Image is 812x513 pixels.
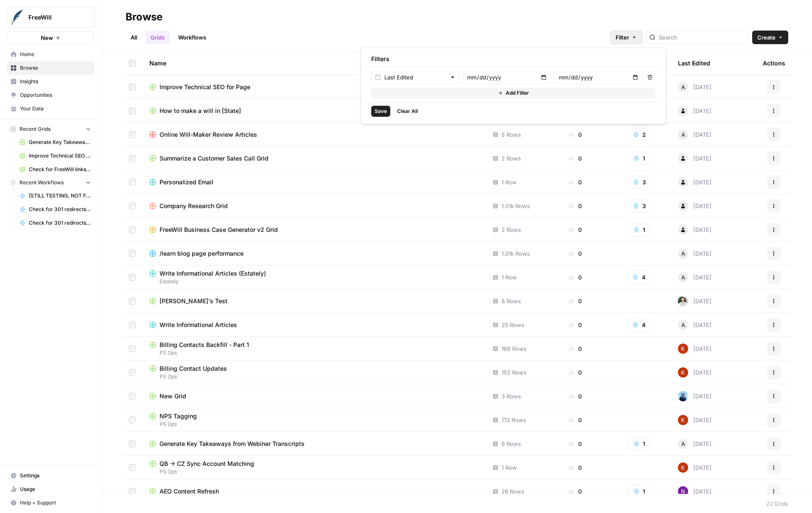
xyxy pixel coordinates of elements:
button: Add Filter [371,87,655,99]
input: To [558,73,639,82]
img: logo_orange.svg [14,14,20,20]
span: Opportunities [20,91,91,99]
img: kedmmdess6i2jj5txyq6cw0yj4oc [678,486,688,496]
a: All [126,31,142,44]
a: Generate Key Takeaways from Webinar Transcripts [149,440,479,448]
span: /learn blog page performance [160,249,244,258]
div: 0 [550,178,600,186]
span: 1.01k Rows [501,202,530,210]
div: [DATE] [678,201,711,211]
a: Write Informational Articles [149,321,479,329]
span: Generate Key Takeaways from Webinar Transcripts [29,138,91,146]
div: 0 [550,321,600,329]
span: Insights [20,78,91,85]
div: 0 [550,154,600,163]
span: A [681,273,685,282]
div: 0 [550,249,600,258]
img: e74y9dfsxe4powjyqu60jp5it5vi [678,344,688,354]
button: Help + Support [7,496,95,510]
div: 0 [550,487,600,496]
div: [DATE] [678,367,711,378]
span: Write Informational Articles (Estately) [160,269,266,278]
a: [PERSON_NAME]'s Test [149,297,479,305]
span: QB -> CZ Sync Account Matching [160,459,254,468]
span: 3 Rows [501,392,521,400]
div: 0 [550,273,600,282]
button: 3 [627,175,651,189]
span: 5 Rows [501,130,521,139]
img: n0mw28c6b1aidu35u8ho3rjw5loq [678,296,688,306]
div: Domain Overview [34,50,76,56]
span: Home [20,51,91,58]
a: Grids [146,31,170,44]
span: 1 Row [501,178,517,186]
input: Search [659,33,745,42]
div: [DATE] [678,248,711,259]
span: 25 Rows [501,321,524,329]
button: 2 [627,128,651,141]
button: New [7,31,95,44]
span: Save [375,107,387,115]
span: PS Ops [149,349,479,357]
span: Your Data [20,105,91,113]
div: 0 [550,225,600,234]
div: 0 [550,202,600,210]
div: [DATE] [678,391,711,401]
span: 1 Row [501,463,517,472]
a: Insights [7,75,95,88]
div: [DATE] [678,462,711,473]
span: 1 Row [501,273,517,282]
a: Workflows [173,31,211,44]
span: 152 Rows [501,368,526,377]
span: PS Ops [149,373,479,381]
a: Check for FreeWill links on partner's external website [16,163,95,176]
img: tab_keywords_by_traffic_grey.svg [86,49,92,56]
div: 0 [550,440,600,448]
div: Browse [126,10,162,24]
a: Billing Contacts Backfill - Part 1PS Ops [149,341,479,357]
span: Generate Key Takeaways from Webinar Transcripts [160,440,305,448]
span: A [681,440,685,448]
span: Online Will-Maker Review Articles [160,130,257,139]
span: AEO Content Refresh [160,487,219,496]
img: e74y9dfsxe4powjyqu60jp5it5vi [678,462,688,473]
span: Add Filter [506,89,529,97]
input: Last Edited [384,73,446,82]
a: Generate Key Takeaways from Webinar Transcripts [16,135,95,149]
button: Filter [610,31,642,44]
img: e74y9dfsxe4powjyqu60jp5it5vi [678,415,688,425]
span: Usage [20,485,91,493]
img: e74y9dfsxe4powjyqu60jp5it5vi [678,367,688,378]
span: 2 Rows [501,154,521,163]
button: 1 [628,223,651,237]
span: Improve Technical SEO for Page [160,83,250,91]
span: Check for 301 redirects in website directory [29,219,91,227]
span: Write Informational Articles [160,321,237,329]
a: NPS TaggingPS Ops [149,412,479,428]
span: 26 Rows [501,487,524,496]
span: Browse [20,64,91,72]
span: Company Research Grid [160,202,228,210]
a: Browse [7,61,95,75]
span: A [681,249,685,258]
div: [DATE] [678,344,711,354]
a: FreeWill Business Case Generator v2 Grid [149,225,479,234]
span: Check for 301 redirects on page [29,206,91,213]
div: [DATE] [678,82,711,92]
span: Billing Contact Updates [160,364,227,373]
button: Recent Workflows [7,176,95,189]
span: Recent Grids [20,125,50,133]
div: Domain: [DOMAIN_NAME] [22,22,93,29]
a: Company Research Grid [149,202,479,210]
a: AEO Content Refresh [149,487,479,496]
span: 713 Rows [501,416,526,424]
span: A [681,321,685,329]
span: A [681,83,685,91]
div: Last Edited [678,51,710,75]
div: [DATE] [678,177,711,187]
div: 0 [550,416,600,424]
a: New Grid [149,392,479,400]
a: Check for 301 redirects in website directory [16,216,95,230]
span: PS Ops [149,420,479,428]
span: How to make a will in [State] [160,107,241,115]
